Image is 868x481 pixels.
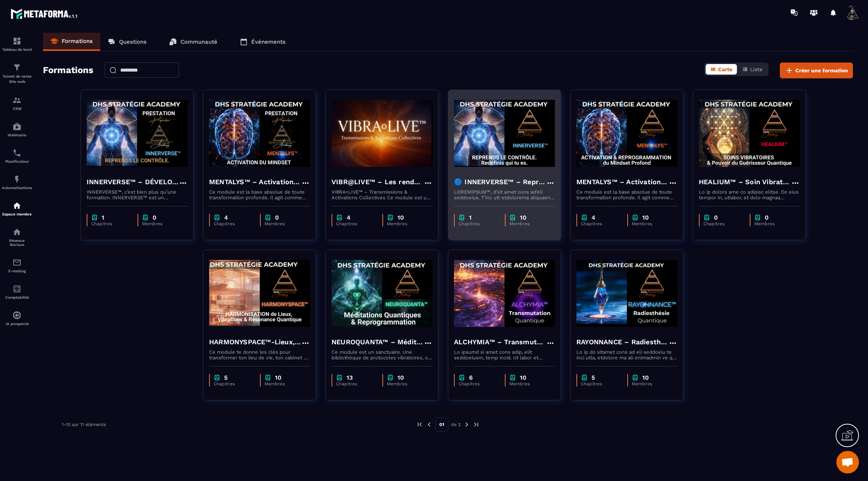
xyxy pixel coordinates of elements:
[397,374,404,381] p: 10
[87,96,188,171] img: formation-background
[12,311,21,320] img: automations
[142,214,149,221] img: chapter
[509,214,516,221] img: chapter
[2,222,32,252] a: social-networksocial-networkRéseaux Sociaux
[754,221,792,226] p: Membres
[2,238,32,247] p: Réseaux Sociaux
[232,33,293,51] a: Événements
[435,417,448,432] p: 01
[836,451,859,473] div: Ouvrir le chat
[632,381,670,386] p: Membres
[251,38,286,45] p: Événements
[714,214,718,221] p: 0
[214,214,220,221] img: chapter
[397,214,404,221] p: 10
[2,252,32,279] a: emailemailE-mailing
[570,250,693,410] a: formation-backgroundRAYONNANCE – Radiesthésie Quantique™ - DHS Strategie AcademyLo ip do sitamet ...
[2,107,32,111] p: CRM
[765,214,769,221] p: 0
[454,256,555,331] img: formation-background
[458,374,465,381] img: chapter
[2,279,32,305] a: accountantaccountantComptabilité
[591,214,595,221] p: 4
[454,96,555,171] img: formation-background
[576,256,677,331] img: formation-background
[332,349,432,360] p: Ce module est un sanctuaire. Une bibliothèque de protocoles vibratoires, où chaque méditation agi...
[469,374,473,381] p: 6
[387,381,425,386] p: Membres
[469,214,472,221] p: 1
[12,37,21,46] img: formation
[780,63,853,78] button: Créer une formation
[336,214,343,221] img: chapter
[325,90,448,250] a: formation-backgroundVIBR@LIVE™ – Les rendez-vous d’intégration vivanteVIBRA•LIVE™ – Transmissions...
[209,96,310,171] img: formation-background
[2,322,32,326] p: IA prospects
[387,221,425,226] p: Membres
[62,38,93,44] p: Formations
[576,349,677,360] p: Lo ip do sitamet cons ad eli seddoeiu te inci utla, etdolore ma ali enimadmin ve qui nostru ex ul...
[87,189,188,200] p: INNERVERSE™, c’est bien plus qu’une formation. INNERVERSE™ est un sanctuaire intérieur. Un rituel...
[2,116,32,143] a: automationsautomationsWebinaire
[520,374,526,381] p: 10
[2,143,32,169] a: schedulerschedulerPlanificateur
[336,374,343,381] img: chapter
[632,374,639,381] img: chapter
[570,90,693,250] a: formation-backgroundMENTALYS™ – Activation & Reprogrammation du Mindset ProfondCe module est la b...
[642,214,649,221] p: 10
[454,337,546,347] h4: ALCHYMIA™ – Transmutation Quantique
[224,214,228,221] p: 4
[693,90,815,250] a: formation-backgroundHEALIUM™ – Soin Vibratoire & Pouvoir du Guérisseur QuantiqueLo ip dolors ame ...
[2,47,32,52] p: Tableau de bord
[2,212,32,216] p: Espace membre
[264,381,303,386] p: Membres
[632,221,670,226] p: Membres
[2,295,32,299] p: Comptabilité
[209,337,301,347] h4: HARMONYSPACE™-Lieux, Vibrations & Résonance Quantique
[509,381,547,386] p: Membres
[332,96,432,171] img: formation-background
[209,256,310,331] img: formation-background
[214,374,220,381] img: chapter
[576,337,668,347] h4: RAYONNANCE – Radiesthésie Quantique™ - DHS Strategie Academy
[576,96,677,171] img: formation-background
[699,177,791,187] h4: HEALIUM™ – Soin Vibratoire & Pouvoir du Guérisseur Quantique
[209,177,301,187] h4: MENTALYS™ – Activation du Mindset
[2,74,32,84] p: Tunnel de vente Site web
[12,228,21,237] img: social-network
[11,7,78,20] img: logo
[264,374,271,381] img: chapter
[454,177,546,187] h4: 🔵 INNERVERSE™ – Reprogrammation Quantique & Activation du Soi Réel
[264,214,271,221] img: chapter
[463,421,470,428] img: next
[12,284,21,293] img: accountant
[642,374,649,381] p: 10
[632,214,639,221] img: chapter
[581,374,588,381] img: chapter
[142,221,180,226] p: Membres
[100,33,154,51] a: Questions
[2,90,32,116] a: formationformationCRM
[576,177,668,187] h4: MENTALYS™ – Activation & Reprogrammation du Mindset Profond
[214,221,252,226] p: Chapitres
[2,133,32,137] p: Webinaire
[576,189,677,200] p: Ce module est la base absolue de toute transformation profonde. Il agit comme une activation du n...
[473,421,480,428] img: next
[2,186,32,190] p: Automatisations
[203,250,325,410] a: formation-backgroundHARMONYSPACE™-Lieux, Vibrations & Résonance QuantiqueCe module te donne les ...
[426,421,432,428] img: prev
[12,63,21,72] img: formation
[203,90,325,250] a: formation-backgroundMENTALYS™ – Activation du MindsetCe module est la base absolue de toute trans...
[754,214,761,221] img: chapter
[214,381,252,386] p: Chapitres
[454,189,555,200] p: LOREMIPSUM™, d’sit amet cons ad’eli seddoeius. T’inc utl etdolorema aliquaeni ad minimveniamqui n...
[336,221,375,226] p: Chapitres
[43,33,100,51] a: Formations
[91,214,98,221] img: chapter
[325,250,448,410] a: formation-backgroundNEUROQUANTA™ – Méditations Quantiques de ReprogrammationCe module est un sanc...
[12,175,21,184] img: automations
[509,221,547,226] p: Membres
[81,90,203,250] a: formation-backgroundINNERVERSE™ – DÉVELOPPEMENT DE LA CONSCIENCEINNERVERSE™, c’est bien plus qu’u...
[2,195,32,222] a: automationsautomationsEspace membre
[332,189,432,200] p: VIBRA•LIVE™ – Transmissions & Activations Collectives Ce module est un espace vivant. [PERSON_NAM...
